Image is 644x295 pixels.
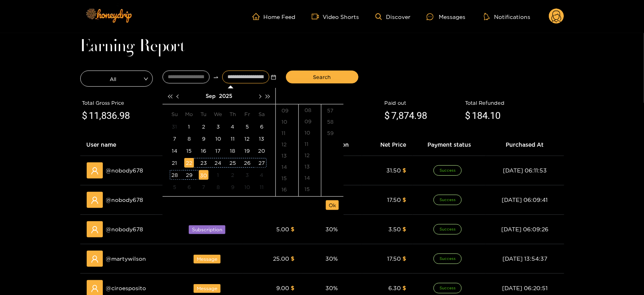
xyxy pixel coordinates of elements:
div: 14 [299,172,321,183]
div: 28 [170,170,179,180]
div: 25 [228,158,238,168]
span: 7,874 [392,110,415,121]
div: 22 [184,158,194,168]
div: 10 [299,127,321,138]
th: Sa [254,108,269,120]
span: 6.30 [388,285,401,291]
div: 58 [321,116,344,127]
div: 13 [276,150,298,161]
div: Paid out [385,99,461,107]
div: 15 [276,172,298,184]
div: 1 [213,170,223,180]
div: 11 [257,182,267,192]
button: Notifications [481,12,533,21]
span: user [91,167,99,175]
div: 17 [276,195,298,206]
span: Success [434,253,462,264]
th: Tu [196,108,211,120]
td: 2025-09-23 [196,157,211,169]
span: Message [194,255,221,264]
div: 08 [299,104,321,116]
span: Message [194,284,221,293]
td: 2025-10-07 [196,181,211,193]
td: 2025-10-02 [225,169,240,181]
td: 2025-10-10 [240,181,254,193]
div: Total Refunded [465,99,562,107]
div: 7 [199,182,208,192]
h1: Earning Report [80,41,564,52]
span: 5.00 [277,226,290,232]
th: Payment status [413,134,486,156]
div: 15 [299,183,321,195]
span: $ [385,108,390,124]
th: Su [167,108,182,120]
th: Th [225,108,240,120]
td: 2025-09-30 [196,169,211,181]
span: $ [402,256,406,262]
div: Messages [427,12,465,21]
div: 14 [276,161,298,172]
span: [DATE] 06:09:26 [501,226,548,232]
span: Success [434,224,462,235]
div: 8 [213,182,223,192]
div: 26 [242,158,252,168]
div: 9 [228,182,238,192]
span: swap-right [213,74,219,80]
span: All [81,73,152,84]
div: 59 [321,127,344,139]
a: Home Feed [252,13,296,20]
th: Net Price [362,134,413,156]
span: @ nobody678 [106,225,144,234]
td: 2025-10-05 [167,181,182,193]
span: 11,836 [89,110,117,121]
div: 11 [276,127,298,139]
span: 30 % [325,285,338,291]
span: user [91,226,99,234]
span: 17.50 [387,256,401,262]
span: user [91,255,99,263]
td: 2025-10-06 [182,181,196,193]
span: Success [434,165,462,176]
span: $ [291,285,295,291]
button: Ok [326,200,339,210]
td: 2025-10-09 [225,181,240,193]
div: 09 [299,116,321,127]
div: 16 [276,184,298,195]
th: User name [80,134,175,156]
span: $ [291,226,295,232]
span: home [252,13,264,20]
div: 57 [321,105,344,116]
td: 2025-09-22 [182,157,196,169]
span: user [91,196,99,204]
th: Purchased At [486,134,564,156]
span: 25.00 [273,256,290,262]
span: $ [291,256,295,262]
div: 6 [184,182,194,192]
div: 10 [276,116,298,127]
span: Subscription [189,225,225,234]
td: 2025-09-28 [167,169,182,181]
div: 30 [199,170,208,180]
div: 3 [242,170,252,180]
td: 2025-10-08 [211,181,225,193]
td: 2025-10-03 [240,169,254,181]
div: 5 [170,182,179,192]
span: 17.50 [387,197,401,203]
span: $ [402,226,406,232]
button: Search [286,71,358,83]
span: @ nobody678 [106,195,144,204]
button: Sep [206,88,216,104]
td: 2025-09-24 [211,157,225,169]
th: Fr [240,108,254,120]
td: 2025-10-04 [254,169,269,181]
span: 31.50 [386,167,401,173]
span: $ [402,167,406,173]
span: Search [313,73,331,81]
span: 30 % [325,256,338,262]
th: We [211,108,225,120]
div: 27 [257,158,267,168]
span: @ ciroesposito [106,284,146,293]
span: 184 [472,110,488,121]
span: [DATE] 13:54:37 [502,256,547,262]
div: 12 [299,150,321,161]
